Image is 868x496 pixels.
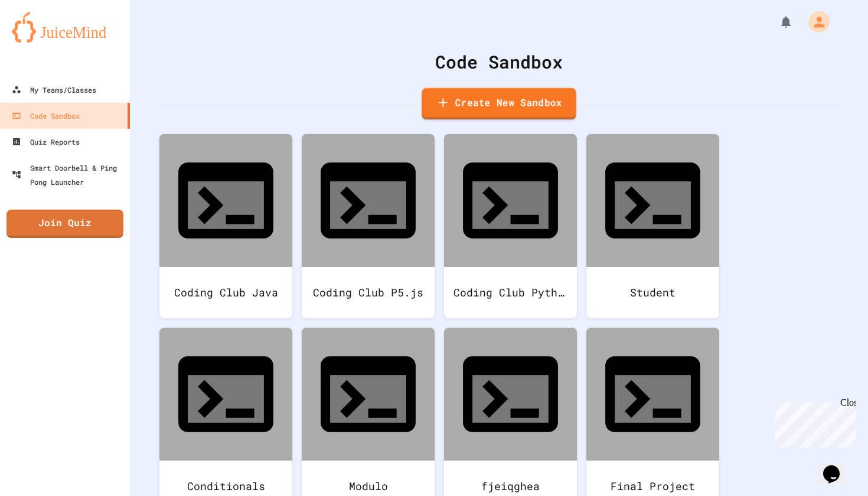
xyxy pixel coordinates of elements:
[422,88,576,120] a: Create New Sandbox
[12,12,118,43] img: logo-orange.svg
[586,267,719,318] div: Student
[444,267,577,318] div: Coding Club Python
[6,210,123,238] a: Join Quiz
[586,134,719,318] a: Student
[12,83,96,97] div: My Teams/Classes
[159,134,292,318] a: Coding Club Java
[818,449,856,484] iframe: chat widget
[12,135,80,149] div: Quiz Reports
[12,161,125,189] div: Smart Doorbell & Ping Pong Launcher
[302,267,435,318] div: Coding Club P5.js
[444,134,577,318] a: Coding Club Python
[159,48,838,75] div: Code Sandbox
[12,109,80,123] div: Code Sandbox
[159,267,292,318] div: Coding Club Java
[302,134,435,318] a: Coding Club P5.js
[796,8,833,35] div: My Account
[5,5,81,75] div: Chat with us now!Close
[757,12,796,32] div: My Notifications
[770,397,856,448] iframe: chat widget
